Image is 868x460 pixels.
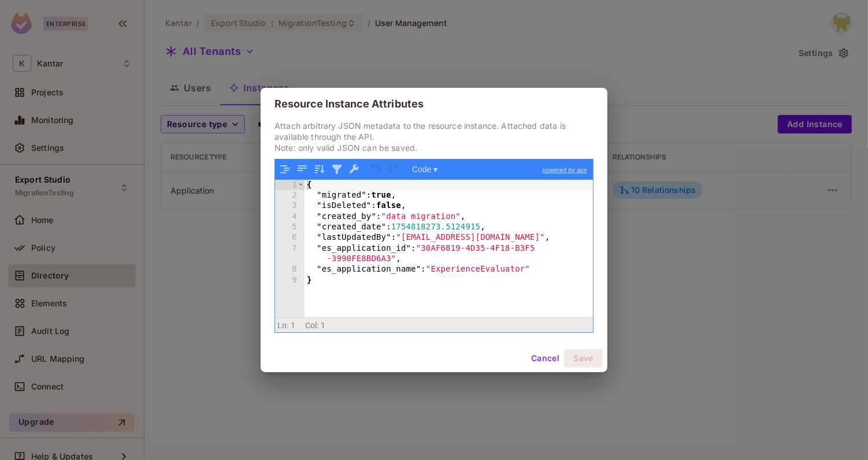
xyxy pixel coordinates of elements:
button: Cancel [526,349,564,368]
div: 3 [275,201,305,211]
h2: Resource Instance Attributes [261,88,607,120]
div: 5 [275,222,305,232]
span: Ln: [277,321,288,330]
button: Repair JSON: fix quotes and escape characters, remove comments and JSONP notation, turn JavaScrip... [347,162,362,177]
div: 7 [275,243,305,265]
div: 8 [275,264,305,274]
button: Sort contents [312,162,327,177]
button: Redo (Ctrl+Shift+Z) [386,162,401,177]
a: powered by ace [537,159,593,180]
button: Save [564,349,603,368]
div: 6 [275,232,305,243]
button: Format JSON data, with proper indentation and line feeds (Ctrl+I) [277,162,292,177]
button: Filter, sort, or transform contents [329,162,344,177]
div: 1 [275,180,305,190]
div: 4 [275,212,305,222]
p: Attach arbitrary JSON metadata to the resource instance. Attached data is available through the A... [275,120,593,153]
button: Undo last action (Ctrl+Z) [369,162,384,177]
span: 1 [321,321,325,330]
div: 2 [275,190,305,201]
button: Compact JSON data, remove all whitespaces (Ctrl+Shift+I) [295,162,310,177]
div: 9 [275,275,305,285]
button: Code ▾ [408,162,442,177]
span: 1 [291,321,295,330]
span: Col: [305,321,319,330]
